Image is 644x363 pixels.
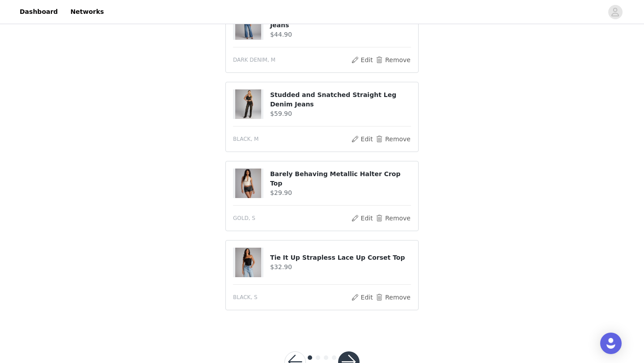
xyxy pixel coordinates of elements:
[14,2,63,22] a: Dashboard
[270,262,411,272] h4: $32.90
[375,134,411,144] button: Remove
[233,135,258,143] span: BLACK, M
[375,213,411,224] button: Remove
[600,333,622,354] div: Open Intercom Messenger
[235,248,261,277] img: Tie It Up Strapless Lace Up Corset Top
[351,213,373,224] button: Edit
[235,10,261,40] img: Stud Game Strong Mid-Rise Denim Jeans
[65,2,109,22] a: Networks
[233,214,255,222] span: GOLD, S
[270,109,411,118] h4: $59.90
[235,169,261,198] img: Barely Behaving Metallic Halter Crop Top
[233,293,258,301] span: BLACK, S
[611,5,619,19] div: avatar
[233,56,275,64] span: DARK DENIM, M
[270,253,411,262] h4: Tie It Up Strapless Lace Up Corset Top
[270,90,411,109] h4: Studded and Snatched Straight Leg Denim Jeans
[351,134,373,144] button: Edit
[270,188,411,198] h4: $29.90
[235,89,261,119] img: Studded and Snatched Straight Leg Denim Jeans
[375,292,411,303] button: Remove
[351,55,373,65] button: Edit
[351,292,373,303] button: Edit
[270,169,411,188] h4: Barely Behaving Metallic Halter Crop Top
[270,30,411,39] h4: $44.90
[375,55,411,65] button: Remove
